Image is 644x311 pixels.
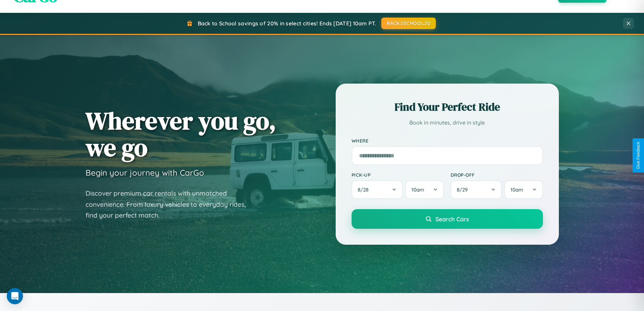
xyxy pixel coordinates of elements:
h2: Find Your Perfect Ride [352,99,543,114]
span: 10am [510,186,523,193]
label: Drop-off [451,172,543,178]
span: 8 / 28 [358,186,372,193]
p: Book in minutes, drive in style [352,118,543,128]
label: Where [352,138,543,143]
span: Back to School savings of 20% in select cities! Ends [DATE] 10am PT. [198,20,376,27]
label: Pick-up [352,172,444,178]
h3: Begin your journey with CarGo [86,168,204,178]
div: Open Intercom Messenger [7,288,23,304]
span: 10am [411,186,424,193]
button: 10am [405,180,444,199]
button: 8/29 [451,180,502,199]
button: 8/28 [352,180,403,199]
div: Give Feedback [636,142,641,169]
span: Search Cars [435,215,469,223]
button: BACK2SCHOOL20 [381,18,436,29]
span: 8 / 29 [457,186,471,193]
p: Discover premium car rentals with unmatched convenience. From luxury vehicles to everyday rides, ... [86,188,255,221]
h1: Wherever you go, we go [86,107,276,161]
button: Search Cars [352,209,543,229]
button: 10am [504,180,543,199]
